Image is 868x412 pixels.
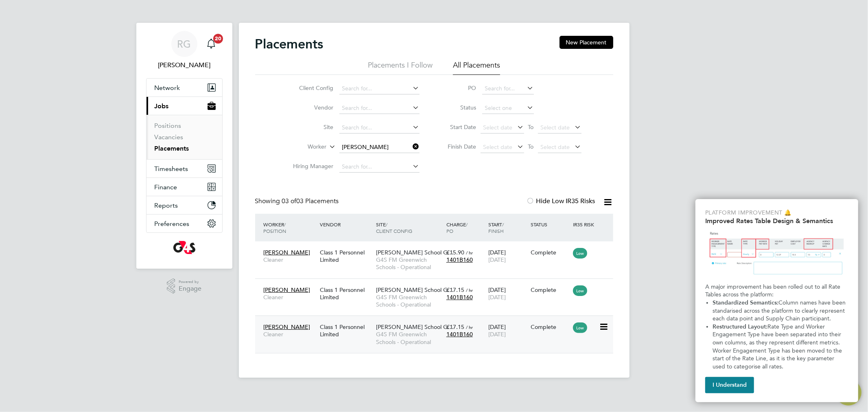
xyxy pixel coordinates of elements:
span: £17.15 [446,286,464,294]
span: 1401B160 [446,256,473,263]
p: A major improvement has been rolled out to all Rate Tables across the platform: [705,283,848,299]
span: / hr [466,287,473,293]
div: Worker [262,217,318,238]
span: 03 Placements [282,197,339,205]
span: Rachel Graham [146,60,223,70]
button: I Understand [705,377,754,393]
span: £17.15 [446,323,464,331]
span: G4S FM Greenwich Schools - Operational [376,294,442,308]
div: Class 1 Personnel Limited [318,282,374,305]
label: Site [287,123,334,131]
span: 20 [213,34,223,44]
span: [DATE] [488,294,506,301]
span: Cleaner [264,256,316,263]
span: G4S FM Greenwich Schools - Operational [376,331,442,345]
span: Preferences [155,220,190,228]
div: Start [486,217,529,238]
span: Rate Type and Worker Engagement Type have been separated into their own columns, as they represen... [713,323,844,370]
span: To [526,122,536,132]
a: Positions [155,122,181,129]
span: / Position [264,221,286,234]
p: Platform Improvement 🔔 [705,209,848,217]
span: / Client Config [376,221,412,234]
div: Complete [531,286,569,294]
input: Select one [482,103,534,114]
label: Hiring Manager [287,162,334,170]
span: [DATE] [488,256,506,263]
img: Updated Rates Table Design & Semantics [705,228,848,280]
span: 03 of [282,197,297,205]
span: Network [155,84,180,92]
span: / PO [446,221,468,234]
span: Timesheets [155,165,188,173]
span: Select date [541,143,570,151]
label: Worker [280,143,327,151]
label: Hide Low IR35 Risks [527,197,595,205]
img: g4s-logo-retina.png [173,241,195,254]
div: Showing [255,197,341,206]
span: Jobs [155,102,169,110]
div: [DATE] [486,245,529,267]
input: Search for... [339,161,420,173]
input: Search for... [339,103,420,114]
input: Search for... [339,83,420,94]
label: Start Date [440,123,477,131]
li: All Placements [453,60,500,75]
div: Improved Rate Table Semantics [695,199,858,402]
span: G4S FM Greenwich Schools - Operational [376,256,442,271]
nav: Main navigation [136,23,232,269]
a: Go to account details [146,31,223,70]
span: 1401B160 [446,331,473,338]
a: Placements [155,145,189,152]
div: Complete [531,323,569,331]
span: [PERSON_NAME] [264,323,310,331]
span: 1401B160 [446,294,473,301]
span: Low [573,285,587,296]
span: Finance [155,183,177,191]
label: PO [440,84,477,92]
label: Status [440,104,477,111]
span: Cleaner [264,331,316,338]
div: Charge [444,217,487,238]
strong: Restructured Layout: [713,323,767,330]
span: [PERSON_NAME] School G… [376,286,453,294]
div: Vendor [318,217,374,232]
label: Vendor [287,104,334,111]
span: £15.90 [446,249,464,256]
span: Select date [483,124,513,131]
span: / hr [466,324,473,330]
span: / hr [466,250,473,256]
div: [DATE] [486,319,529,342]
div: IR35 Risk [571,217,599,232]
span: Column names have been standarised across the platform to clearly represent each data point and S... [713,299,847,322]
span: [PERSON_NAME] School G… [376,323,453,331]
input: Search for... [339,142,420,153]
span: Select date [541,124,570,131]
span: Select date [483,143,513,151]
span: RG [177,39,191,49]
li: Placements I Follow [368,60,433,75]
div: [DATE] [486,282,529,305]
label: Client Config [287,84,334,92]
div: Complete [531,249,569,256]
span: To [526,141,536,152]
span: Cleaner [264,294,316,301]
a: Go to home page [146,241,223,254]
span: [DATE] [488,331,506,338]
h2: Improved Rates Table Design & Semantics [705,217,848,225]
span: [PERSON_NAME] [264,249,310,256]
input: Search for... [339,122,420,134]
span: Reports [155,202,178,209]
span: Low [573,322,587,333]
span: [PERSON_NAME] [264,286,310,294]
a: Vacancies [155,133,184,141]
strong: Standardized Semantics: [713,299,778,306]
span: [PERSON_NAME] School G… [376,249,453,256]
input: Search for... [482,83,534,94]
h2: Placements [255,36,324,52]
div: Site [374,217,444,238]
span: / Finish [488,221,504,234]
span: Engage [179,285,201,292]
div: Class 1 Personnel Limited [318,319,374,342]
div: Class 1 Personnel Limited [318,245,374,267]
